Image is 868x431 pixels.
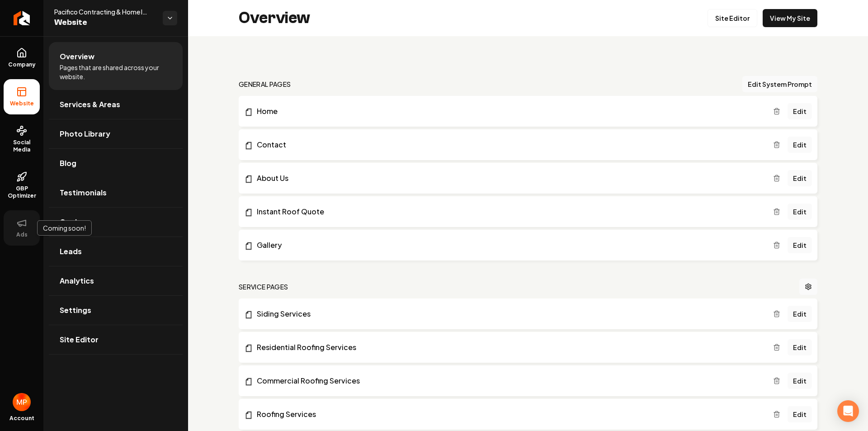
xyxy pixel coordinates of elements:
[244,240,773,251] a: Gallery
[49,296,183,325] a: Settings
[54,16,156,29] span: Website
[60,128,110,139] span: Photo Library
[13,231,31,238] span: Ads
[788,373,812,389] a: Edit
[49,325,183,354] a: Site Editor
[788,137,812,153] a: Edit
[13,393,31,411] button: Open user button
[708,9,757,27] a: Site Editor
[244,409,773,420] a: Roofing Services
[244,139,773,150] a: Contact
[4,118,40,161] a: Social Media
[14,11,30,25] img: Rebolt Logo
[788,306,812,322] a: Edit
[5,61,39,68] span: Company
[4,185,40,199] span: GBP Optimizer
[788,170,812,186] a: Edit
[244,342,773,353] a: Residential Roofing Services
[244,308,773,319] a: Siding Services
[244,173,773,184] a: About Us
[788,339,812,355] a: Edit
[49,178,183,207] a: Testimonials
[13,393,31,411] img: Michael Pacifico
[4,40,40,76] a: Company
[244,206,773,217] a: Instant Roof Quote
[60,217,81,227] span: Goals
[60,63,172,81] span: Pages that are shared across your website.
[60,334,99,345] span: Site Editor
[244,375,773,386] a: Commercial Roofing Services
[4,164,40,207] a: GBP Optimizer
[742,76,817,92] button: Edit System Prompt
[239,282,288,291] h2: Service Pages
[60,99,120,110] span: Services & Areas
[49,90,183,119] a: Services & Areas
[49,266,183,295] a: Analytics
[239,80,291,89] h2: general pages
[6,100,38,107] span: Website
[54,7,156,16] span: Pacifico Contracting & Home Improvement
[43,223,86,232] p: Coming soon!
[60,275,94,286] span: Analytics
[244,106,773,117] a: Home
[60,158,76,169] span: Blog
[49,119,183,148] a: Photo Library
[788,204,812,220] a: Edit
[60,187,107,198] span: Testimonials
[60,305,91,316] span: Settings
[9,415,34,422] span: Account
[60,246,82,257] span: Leads
[837,400,859,422] div: Open Intercom Messenger
[49,237,183,266] a: Leads
[4,139,40,153] span: Social Media
[788,237,812,253] a: Edit
[788,406,812,422] a: Edit
[763,9,817,27] a: View My Site
[4,210,40,246] button: Ads
[788,103,812,119] a: Edit
[60,51,94,62] span: Overview
[239,9,310,27] h2: Overview
[49,149,183,178] a: Blog
[49,208,183,237] a: Goals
